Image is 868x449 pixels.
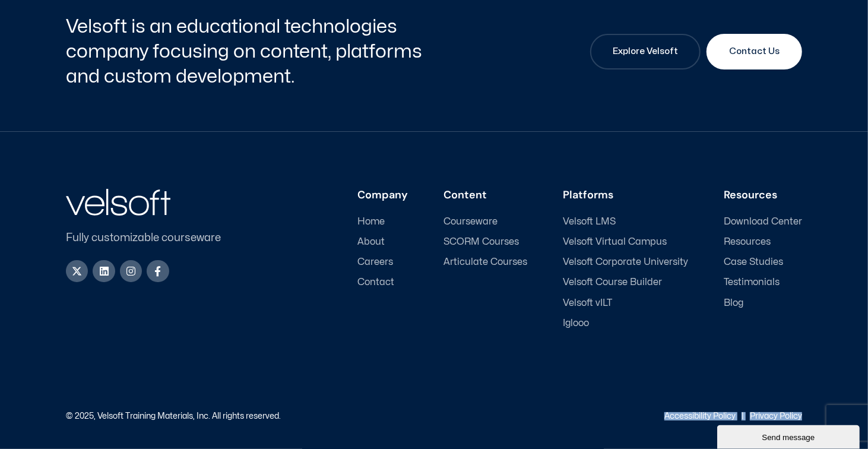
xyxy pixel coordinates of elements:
a: Blog [724,298,802,309]
a: Careers [357,257,408,268]
p: Fully customizable courseware [66,230,240,246]
span: Home [357,216,385,227]
a: Resources [724,236,802,248]
span: Velsoft Virtual Campus [563,236,667,248]
a: Testimonials [724,277,802,288]
a: Velsoft Course Builder [563,277,688,288]
a: Contact Us [707,34,802,69]
p: © 2025, Velsoft Training Materials, Inc. All rights reserved. [66,412,281,420]
span: Resources [724,236,771,248]
span: Careers [357,257,393,268]
span: Contact Us [729,45,780,59]
a: Iglooo [563,318,688,329]
span: Contact [357,277,394,288]
span: Velsoft LMS [563,216,616,227]
a: Velsoft vILT [563,298,688,309]
a: About [357,236,408,248]
a: Velsoft Virtual Campus [563,236,688,248]
a: Home [357,216,408,227]
span: Case Studies [724,257,783,268]
a: Privacy Policy [750,412,802,420]
a: Contact [357,277,408,288]
a: SCORM Courses [443,236,527,248]
span: Explore Velsoft [613,45,678,59]
a: Articulate Courses [443,257,527,268]
span: Velsoft Course Builder [563,277,662,288]
h3: Platforms [563,189,688,202]
a: Courseware [443,216,527,227]
h3: Resources [724,189,802,202]
iframe: chat widget [717,423,862,449]
a: Explore Velsoft [590,34,701,69]
span: Testimonials [724,277,780,288]
a: Accessibility Policy [664,412,736,420]
a: Velsoft Corporate University [563,257,688,268]
h3: Company [357,189,408,202]
span: Blog [724,298,743,309]
a: Download Center [724,216,802,227]
span: About [357,236,385,248]
span: SCORM Courses [443,236,519,248]
span: Velsoft vILT [563,298,612,309]
a: Case Studies [724,257,802,268]
span: Iglooo [563,318,589,329]
p: | [742,412,744,420]
a: Velsoft LMS [563,216,688,227]
span: Courseware [443,216,498,227]
h3: Content [443,189,527,202]
h2: Velsoft is an educational technologies company focusing on content, platforms and custom developm... [66,14,431,88]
